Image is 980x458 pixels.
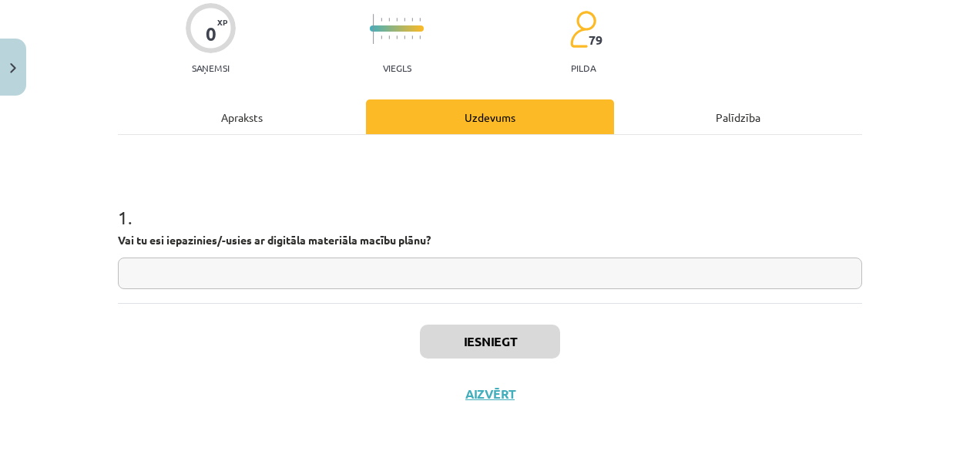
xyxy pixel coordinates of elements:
img: icon-short-line-57e1e144782c952c97e751825c79c345078a6d821885a25fce030b3d8c18986b.svg [396,35,398,39]
div: Palīdzība [614,99,862,134]
img: students-c634bb4e5e11cddfef0936a35e636f08e4e9abd3cc4e673bd6f9a4125e45ecb1.svg [569,10,596,49]
img: icon-short-line-57e1e144782c952c97e751825c79c345078a6d821885a25fce030b3d8c18986b.svg [396,18,398,22]
span: XP [217,18,227,26]
span: 79 [589,33,602,47]
strong: Vai tu esi iepazinies/-usies ar digitāla materiāla macību plānu? [118,233,431,247]
img: icon-long-line-d9ea69661e0d244f92f715978eff75569469978d946b2353a9bb055b3ed8787d.svg [373,14,374,44]
img: icon-short-line-57e1e144782c952c97e751825c79c345078a6d821885a25fce030b3d8c18986b.svg [419,35,421,39]
p: pilda [571,62,596,73]
p: Viegls [383,62,411,73]
p: Saņemsi [186,62,236,73]
img: icon-short-line-57e1e144782c952c97e751825c79c345078a6d821885a25fce030b3d8c18986b.svg [411,18,413,22]
img: icon-short-line-57e1e144782c952c97e751825c79c345078a6d821885a25fce030b3d8c18986b.svg [381,18,382,22]
button: Iesniegt [420,325,560,359]
img: icon-short-line-57e1e144782c952c97e751825c79c345078a6d821885a25fce030b3d8c18986b.svg [419,18,421,22]
h1: 1 . [118,180,862,227]
div: Uzdevums [366,99,614,134]
img: icon-short-line-57e1e144782c952c97e751825c79c345078a6d821885a25fce030b3d8c18986b.svg [404,18,405,22]
img: icon-short-line-57e1e144782c952c97e751825c79c345078a6d821885a25fce030b3d8c18986b.svg [381,35,382,39]
img: icon-short-line-57e1e144782c952c97e751825c79c345078a6d821885a25fce030b3d8c18986b.svg [404,35,405,39]
div: Apraksts [118,99,366,134]
button: Aizvērt [461,386,519,402]
img: icon-short-line-57e1e144782c952c97e751825c79c345078a6d821885a25fce030b3d8c18986b.svg [388,18,390,22]
div: 0 [206,23,216,45]
img: icon-close-lesson-0947bae3869378f0d4975bcd49f059093ad1ed9edebbc8119c70593378902aed.svg [10,63,16,73]
img: icon-short-line-57e1e144782c952c97e751825c79c345078a6d821885a25fce030b3d8c18986b.svg [388,35,390,39]
img: icon-short-line-57e1e144782c952c97e751825c79c345078a6d821885a25fce030b3d8c18986b.svg [411,35,413,39]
